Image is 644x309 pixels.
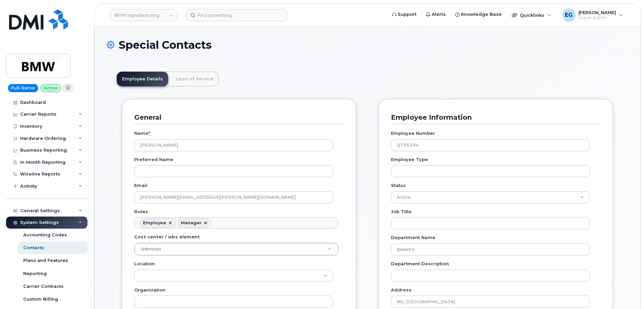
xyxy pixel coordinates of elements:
[134,208,148,215] label: Roles
[134,287,166,293] label: Organization
[117,72,168,86] a: Employee Details
[140,246,161,252] span: Unknown
[391,156,428,163] label: Employee Type
[391,287,412,293] label: Address
[135,243,338,255] a: Unknown
[134,261,155,267] label: Location
[134,234,200,240] label: Cost center / wbs element
[134,182,147,189] label: Email
[143,220,166,226] div: Employee
[148,130,150,136] abbr: required
[391,113,596,122] h3: Employee Information
[391,234,435,241] label: Department Name
[391,182,406,189] label: Status
[134,130,150,137] label: Name
[391,261,449,267] label: Department Description
[134,156,173,163] label: Preferred Name
[391,130,435,137] label: Employee Number
[391,208,412,215] label: Job Title
[107,39,628,51] h1: Special Contacts
[134,113,339,122] h3: General
[170,72,219,86] a: Lines of Service
[181,220,202,226] div: Manager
